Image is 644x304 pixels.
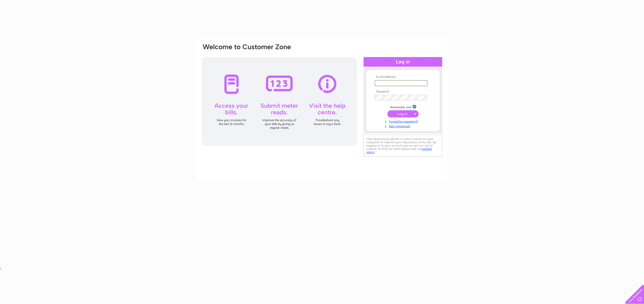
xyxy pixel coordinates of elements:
[387,110,419,117] input: Submit
[373,90,432,94] th: Password:
[373,75,432,79] th: Email Address:
[375,119,432,123] a: Forgotten password?
[373,104,432,109] td: Remember me?
[366,147,432,154] a: cookies policy
[375,123,432,128] a: Not registered?
[364,135,442,157] div: Clear Business would like to place cookies on your computer to improve your experience of the sit...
